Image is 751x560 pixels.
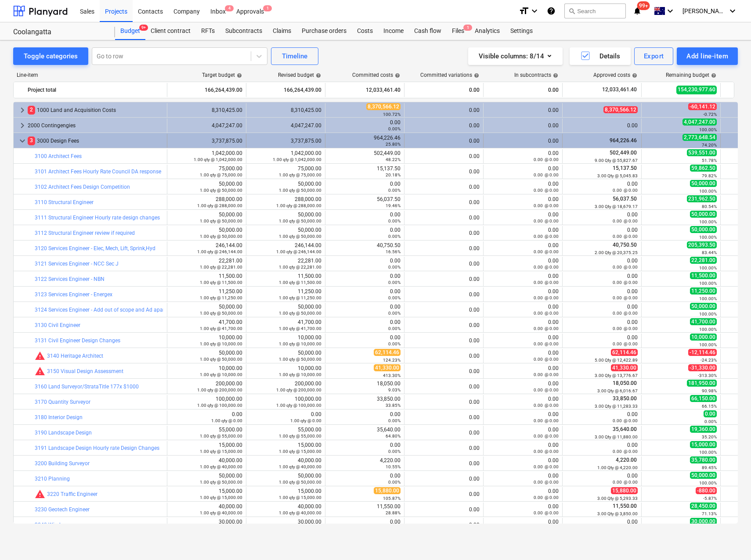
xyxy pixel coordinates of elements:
[637,1,650,10] span: 99+
[366,103,401,110] span: 8,370,566.12
[408,276,480,282] div: 0.00
[699,296,717,301] small: 100.00%
[409,22,447,40] div: Cash flow
[250,122,321,129] div: 4,047,247.00
[408,153,480,159] div: 0.00
[35,476,70,482] a: 3210 Planning
[613,326,638,331] small: 0.00 @ 0.00
[487,227,559,239] div: 0.00
[630,73,637,78] span: help
[352,22,378,40] a: Costs
[566,273,638,285] div: 0.00
[35,261,119,267] a: 3121 Services Engineer - NCC Sec J
[329,150,401,162] div: 502,449.00
[386,172,401,177] small: 20.18%
[686,50,728,62] div: Add line-item
[487,165,559,178] div: 0.00
[386,157,401,162] small: 48.22%
[534,172,559,177] small: 0.00 @ 0.00
[200,188,242,193] small: 1.00 qty @ 50,000.00
[709,73,716,78] span: help
[378,22,409,40] a: Income
[35,245,155,251] a: 3120 Services Engineer - Elec, Mech, Lift, Sprink,Hyd
[408,245,480,251] div: 0.00
[699,312,717,316] small: 100.00%
[687,149,717,156] span: 539,551.00
[595,204,638,209] small: 3.00 Qty @ 18,679.17
[263,5,272,11] span: 1
[279,311,321,316] small: 1.00 qty @ 50,000.00
[603,106,638,113] span: 8,370,566.12
[200,219,242,223] small: 1.00 qty @ 50,000.00
[35,414,83,420] a: 3180 Interior Design
[388,295,401,300] small: 0.00%
[570,47,631,65] button: Details
[35,384,139,390] a: 3160 Land Surveyor/StrataTitle 177x $1000
[171,107,242,113] div: 8,310,425.00
[534,219,559,223] small: 0.00 @ 0.00
[329,319,401,331] div: 0.00
[35,399,90,405] a: 3170 Quantity Surveyor
[200,326,242,331] small: 1.00 qty @ 41,700.00
[329,83,401,97] div: 12,033,461.40
[633,6,642,16] i: notifications
[28,106,35,114] span: 2
[566,181,638,193] div: 0.00
[702,158,717,163] small: 51.78%
[329,227,401,239] div: 0.00
[551,73,558,78] span: help
[487,150,559,162] div: 0.00
[250,138,321,144] div: 3,737,875.00
[447,22,469,40] a: Files1
[566,258,638,270] div: 0.00
[329,288,401,301] div: 0.00
[609,150,638,156] span: 502,449.00
[534,249,559,254] small: 0.00 @ 0.00
[35,169,161,175] a: 3101 Architect Fees Hourly Rate Council DA response
[601,86,638,93] span: 12,033,461.40
[597,173,638,178] small: 3.00 Qty @ 5,045.83
[580,50,620,62] div: Details
[197,203,242,208] small: 1.00 qty @ 288,000.00
[479,50,552,62] div: Visible columns : 8/14
[634,47,674,65] button: Export
[220,22,267,40] a: Subcontracts
[463,25,472,31] span: 1
[35,506,90,513] a: 3230 Geotech Engineer
[386,249,401,254] small: 16.56%
[609,137,638,144] span: 964,226.46
[271,47,318,65] button: Timeline
[35,276,105,282] a: 3122 Services Engineer - NBN
[35,322,80,328] a: 3130 Civil Engineer
[408,107,480,113] div: 0.00
[487,107,559,113] div: 0.00
[487,181,559,193] div: 0.00
[699,127,717,132] small: 100.00%
[329,334,401,347] div: 0.00
[329,181,401,193] div: 0.00
[408,322,480,328] div: 0.00
[699,327,717,332] small: 100.00%
[534,280,559,285] small: 0.00 @ 0.00
[613,219,638,223] small: 0.00 @ 0.00
[644,50,664,62] div: Export
[250,165,321,178] div: 75,000.00
[145,22,196,40] div: Client contract
[171,273,242,285] div: 11,500.00
[727,6,738,16] i: keyboard_arrow_down
[171,212,242,224] div: 50,000.00
[534,157,559,162] small: 0.00 @ 0.00
[250,258,321,270] div: 22,281.00
[690,165,717,172] span: 59,862.50
[200,234,242,239] small: 1.00 qty @ 50,000.00
[677,47,738,65] button: Add line-item
[279,234,321,239] small: 1.00 qty @ 50,000.00
[17,120,28,131] span: keyboard_arrow_right
[408,138,480,144] div: 0.00
[28,134,163,148] div: 3000 Design Fees
[699,281,717,286] small: 100.00%
[279,280,321,285] small: 1.00 qty @ 11,500.00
